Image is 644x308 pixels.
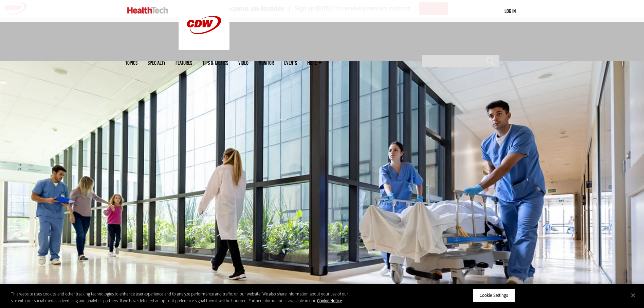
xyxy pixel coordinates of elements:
span: Specialty [148,60,165,65]
a: Log in [504,8,516,14]
a: Events [284,60,297,65]
button: Cookie Settings [473,288,515,303]
img: Home [127,7,168,14]
div: User menu [504,7,516,15]
span: Topics [125,60,137,65]
a: Video [238,60,249,65]
div: This website uses cookies and other tracking technologies to enhance user experience and to analy... [11,291,354,304]
a: Tips & Tactics [202,60,228,65]
a: Features [176,60,192,65]
a: More information about your privacy [317,298,342,304]
span: More [307,60,321,65]
button: Close [626,288,641,303]
a: MonITor [259,60,274,65]
a: CDW [179,45,229,52]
